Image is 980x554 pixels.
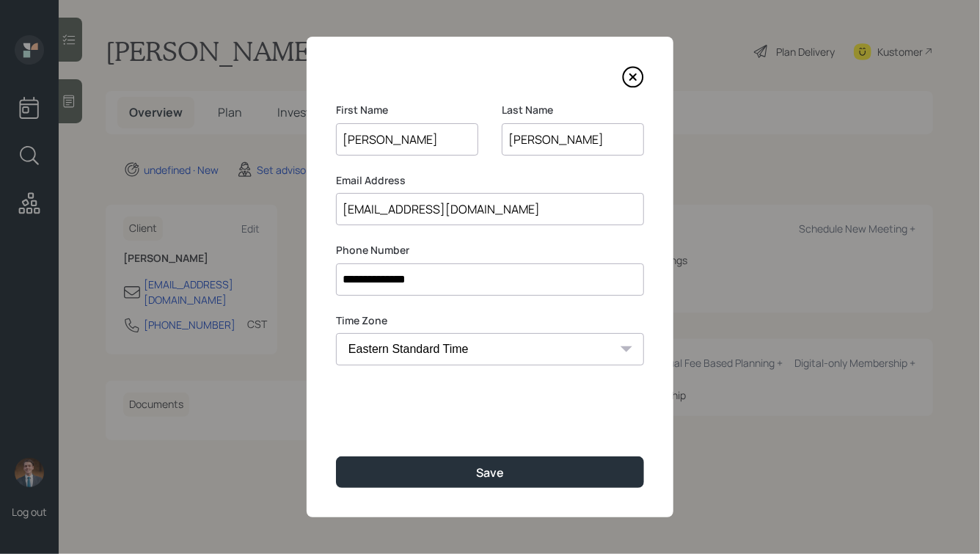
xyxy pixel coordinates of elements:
[476,464,504,481] div: Save
[336,103,478,117] label: First Name
[502,103,644,117] label: Last Name
[336,173,644,188] label: Email Address
[336,456,644,488] button: Save
[336,313,644,328] label: Time Zone
[336,243,644,258] label: Phone Number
